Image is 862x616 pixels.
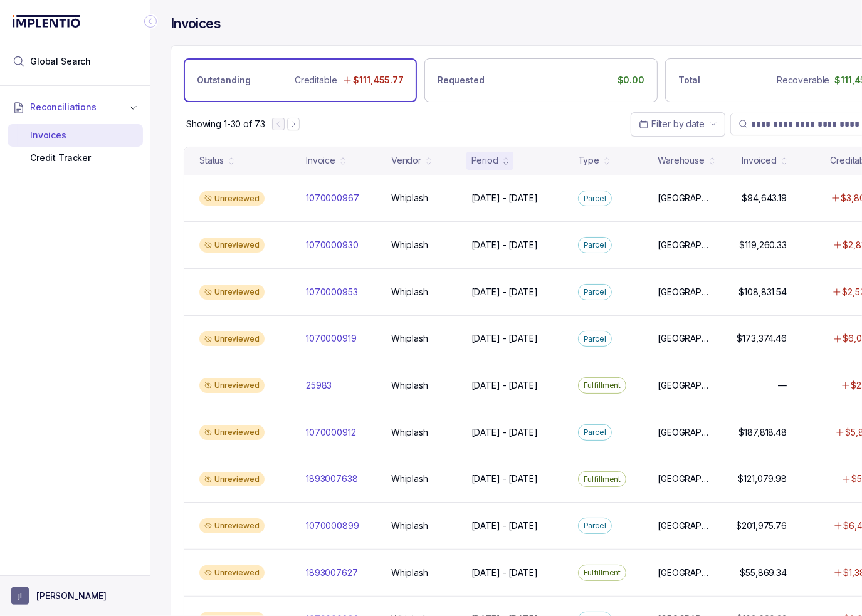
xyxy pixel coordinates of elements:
[740,566,787,579] p: $55,869.34
[306,379,332,392] p: 25983
[391,239,428,251] p: Whiplash
[658,192,713,204] p: [GEOGRAPHIC_DATA]
[199,154,224,167] div: Status
[199,472,265,487] div: Unreviewed
[471,239,538,251] p: [DATE] - [DATE]
[18,124,133,147] div: Invoices
[584,566,621,579] p: Fulfillment
[584,192,606,205] p: Parcel
[391,286,428,298] p: Whiplash
[306,286,358,298] p: 1070000953
[584,286,606,298] p: Parcel
[778,379,787,392] p: —
[739,286,787,298] p: $108,831.54
[199,565,265,580] div: Unreviewed
[199,425,265,440] div: Unreviewed
[306,332,357,345] p: 1070000919
[739,426,787,439] p: $187,818.48
[737,332,787,345] p: $173,374.46
[30,101,97,113] span: Reconciliations
[658,379,713,392] p: [GEOGRAPHIC_DATA]
[197,74,250,86] p: Outstanding
[578,154,599,167] div: Type
[306,192,359,204] p: 1070000967
[186,118,265,130] p: Showing 1-30 of 73
[777,74,829,86] p: Recoverable
[8,122,143,172] div: Reconciliations
[199,518,265,533] div: Unreviewed
[8,93,143,121] button: Reconciliations
[658,472,713,485] p: [GEOGRAPHIC_DATA]
[678,74,700,86] p: Total
[738,472,787,485] p: $121,079.98
[742,192,787,204] p: $94,643.19
[471,286,538,298] p: [DATE] - [DATE]
[584,239,606,251] p: Parcel
[199,191,265,206] div: Unreviewed
[658,239,713,251] p: [GEOGRAPHIC_DATA]
[30,55,91,68] span: Global Search
[471,566,538,579] p: [DATE] - [DATE]
[658,154,705,167] div: Warehouse
[171,15,221,33] h4: Invoices
[354,74,404,86] p: $111,455.77
[471,379,538,392] p: [DATE] - [DATE]
[391,192,428,204] p: Whiplash
[36,590,107,602] p: [PERSON_NAME]
[199,378,265,393] div: Unreviewed
[737,519,787,532] p: $201,975.76
[306,426,356,439] p: 1070000912
[391,519,428,532] p: Whiplash
[391,472,428,485] p: Whiplash
[438,74,485,86] p: Requested
[11,587,29,605] span: User initials
[658,566,713,579] p: [GEOGRAPHIC_DATA]
[391,379,428,392] p: Whiplash
[391,566,428,579] p: Whiplash
[639,118,705,130] search: Date Range Picker
[658,426,713,439] p: [GEOGRAPHIC_DATA]
[471,519,538,532] p: [DATE] - [DATE]
[306,239,359,251] p: 1070000930
[740,239,787,251] p: $119,260.33
[658,519,713,532] p: [GEOGRAPHIC_DATA]
[199,331,265,347] div: Unreviewed
[471,192,538,204] p: [DATE] - [DATE]
[658,332,713,345] p: [GEOGRAPHIC_DATA]
[471,154,498,167] div: Period
[584,333,606,345] p: Parcel
[471,426,538,439] p: [DATE] - [DATE]
[306,566,358,579] p: 1893007627
[11,587,139,605] button: User initials[PERSON_NAME]
[391,332,428,345] p: Whiplash
[651,118,705,129] span: Filter by date
[199,285,265,300] div: Unreviewed
[143,14,158,29] div: Collapse Icon
[584,519,606,532] p: Parcel
[306,472,358,485] p: 1893007638
[584,426,606,439] p: Parcel
[306,519,359,532] p: 1070000899
[584,473,621,486] p: Fulfillment
[471,332,538,345] p: [DATE] - [DATE]
[618,74,644,86] p: $0.00
[295,74,337,86] p: Creditable
[391,426,428,439] p: Whiplash
[391,154,421,167] div: Vendor
[742,154,777,167] div: Invoiced
[199,238,265,253] div: Unreviewed
[631,112,725,136] button: Date Range Picker
[306,154,335,167] div: Invoice
[658,286,713,298] p: [GEOGRAPHIC_DATA]
[287,118,300,130] button: Next Page
[584,379,621,392] p: Fulfillment
[18,147,133,169] div: Credit Tracker
[186,118,265,130] div: Remaining page entries
[471,472,538,485] p: [DATE] - [DATE]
